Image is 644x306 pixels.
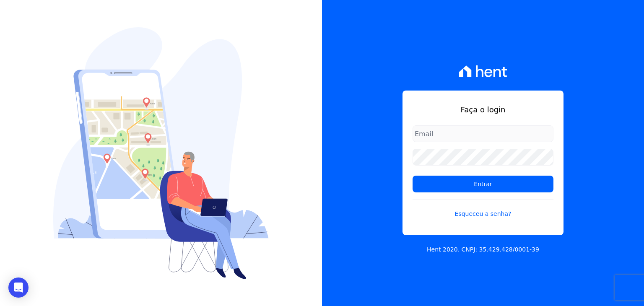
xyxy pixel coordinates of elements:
[53,27,269,279] img: Login
[413,125,553,142] input: Email
[413,104,553,115] h1: Faça o login
[8,277,29,298] div: Open Intercom Messenger
[413,199,553,218] a: Esqueceu a senha?
[427,245,539,254] p: Hent 2020. CNPJ: 35.429.428/0001-39
[413,176,553,192] input: Entrar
